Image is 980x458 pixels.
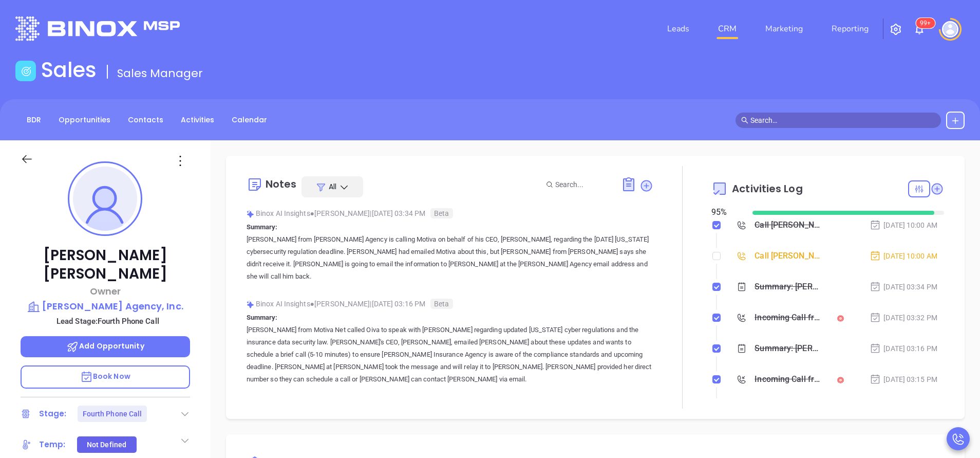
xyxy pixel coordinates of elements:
[942,21,958,38] img: user
[755,310,822,325] div: Incoming Call from [PERSON_NAME]
[741,117,748,124] span: search
[555,179,610,190] input: Search...
[870,343,937,354] div: [DATE] 03:16 PM
[755,372,822,387] div: Incoming Call from [PERSON_NAME]
[52,112,117,129] a: Opportunities
[755,217,822,233] div: Call [PERSON_NAME] to follow up
[117,65,203,81] span: Sales Manager
[430,299,453,309] span: Beta
[870,219,937,231] div: [DATE] 10:00 AM
[714,19,741,39] a: CRM
[122,112,169,129] a: Contacts
[247,233,653,283] p: [PERSON_NAME] from [PERSON_NAME] Agency is calling Motiva on behalf of his CEO, [PERSON_NAME], re...
[663,19,693,39] a: Leads
[26,315,190,328] p: Lead Stage: Fourth Phone Call
[247,223,278,231] b: Summary:
[225,112,273,129] a: Calendar
[870,312,937,323] div: [DATE] 03:32 PM
[755,248,822,264] div: Call [PERSON_NAME] to follow up
[870,374,937,385] div: [DATE] 03:15 PM
[430,208,453,218] span: Beta
[39,406,67,422] div: Stage:
[913,23,926,35] img: iconNotification
[15,16,180,41] img: logo
[890,23,902,35] img: iconSetting
[266,179,297,189] div: Notes
[329,181,336,192] span: All
[732,184,802,194] span: Activities Log
[66,341,144,351] span: Add Opportunity
[755,341,822,356] div: Summary: [PERSON_NAME] from Motiva Net called Oiva to speak with [PERSON_NAME] regarding updated ...
[247,296,653,312] div: Binox AI Insights [PERSON_NAME] | [DATE] 03:16 PM
[310,209,315,217] span: ●
[21,299,190,314] a: [PERSON_NAME] Agency, Inc.
[755,279,822,295] div: Summary: [PERSON_NAME] from [PERSON_NAME] Agency is calling Motiva on behalf of his CEO, [PERSON_...
[247,314,278,321] b: Summary:
[761,19,807,39] a: Marketing
[247,210,254,218] img: svg%3e
[21,112,47,129] a: BDR
[247,324,653,386] p: [PERSON_NAME] from Motiva Net called Oiva to speak with [PERSON_NAME] regarding updated [US_STATE...
[310,300,315,308] span: ●
[247,301,254,308] img: svg%3e
[827,19,873,39] a: Reporting
[711,206,740,218] div: 95 %
[73,167,137,231] img: profile-user
[916,18,935,28] sup: 100
[750,115,935,126] input: Search…
[870,250,937,262] div: [DATE] 10:00 AM
[87,436,126,453] div: Not Defined
[39,437,66,452] div: Temp:
[83,406,142,422] div: Fourth Phone Call
[247,206,653,221] div: Binox AI Insights [PERSON_NAME] | [DATE] 03:34 PM
[175,112,220,129] a: Activities
[21,284,190,298] p: Owner
[870,281,937,292] div: [DATE] 03:34 PM
[21,246,190,283] p: [PERSON_NAME] [PERSON_NAME]
[80,371,130,381] span: Book Now
[41,58,97,82] h1: Sales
